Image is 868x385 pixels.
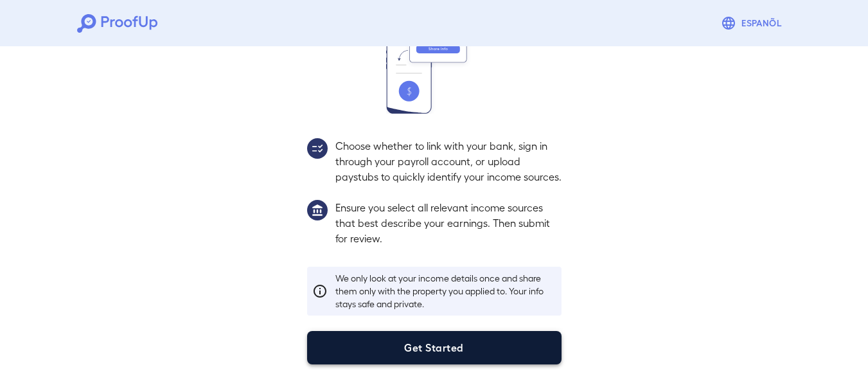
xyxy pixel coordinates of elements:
[335,200,562,246] p: Ensure you select all relevant income sources that best describe your earnings. Then submit for r...
[307,138,328,159] img: group2.svg
[307,200,328,220] img: group1.svg
[335,272,556,310] p: We only look at your income details once and share them only with the property you applied to. Yo...
[386,21,483,114] img: transfer_money.svg
[307,331,562,364] button: Get Started
[716,10,791,36] button: Espanõl
[335,138,562,184] p: Choose whether to link with your bank, sign in through your payroll account, or upload paystubs t...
